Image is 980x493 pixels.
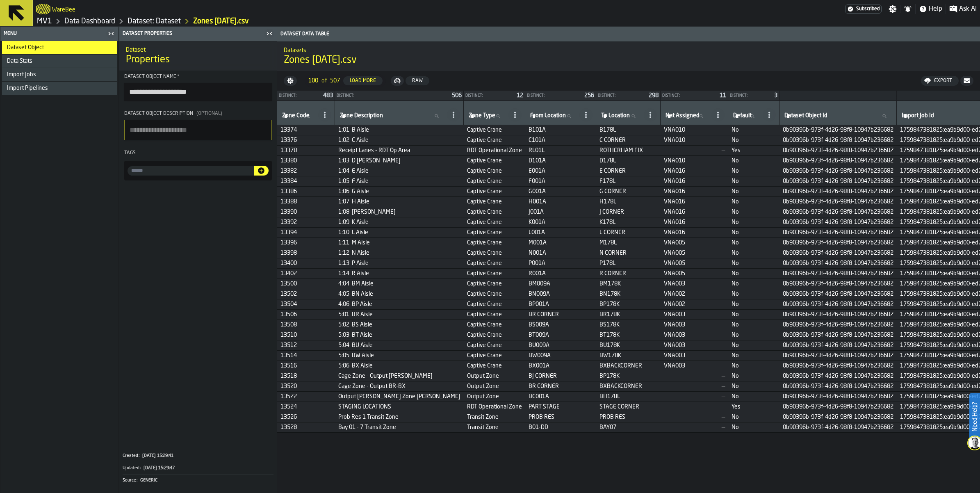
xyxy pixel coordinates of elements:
span: N001A [529,250,593,256]
a: link-to-/wh/i/3ccf57d1-1e0c-4a81-a3bb-c2011c5f0d50 [37,17,52,26]
span: No [732,311,776,318]
span: 0b90396b-973f-4d26-98f8-10947b236682 [783,291,893,297]
span: Captive Crane [467,199,522,205]
span: K178L [599,219,657,226]
span: 13386 [280,188,332,195]
span: VNA003 [664,311,725,318]
div: Distinct: [465,94,513,98]
span: 1:14 R Aisle [338,270,460,277]
span: 4:05 BN Aisle [338,291,460,297]
span: 13402 [280,270,332,277]
span: 1:08 [PERSON_NAME] [338,209,460,215]
span: 13502 [280,291,332,297]
span: K001A [529,219,593,226]
span: [DATE] 15:29:41 [142,453,173,459]
span: Receipt Lanes - RDT Op Area [338,147,460,154]
span: label [902,112,934,119]
span: 0b90396b-973f-4d26-98f8-10947b236682 [783,209,893,215]
label: button-toggle-Close me [264,29,275,39]
div: StatList-item-Distinct: [596,91,660,100]
span: Captive Crane [467,219,522,226]
span: [DATE] 15:29:47 [144,466,175,471]
span: ROTHERHAM FIX [599,147,657,154]
span: 1:07 H Aisle [338,199,460,205]
div: StatList-item-Distinct: [728,91,779,100]
span: 13510 [280,332,332,338]
span: label [530,112,566,119]
span: Help [929,4,942,14]
span: Properties [126,53,170,66]
span: No [732,219,776,226]
input: label [338,111,445,121]
span: B178L [599,127,657,133]
span: G001A [529,188,593,195]
input: label [783,111,893,121]
div: Dataset object name [124,74,272,80]
span: Captive Crane [467,168,522,174]
button: button-Export [921,76,959,86]
span: 1:02 C Aisle [338,137,460,144]
span: F178L [599,178,657,185]
input: label [467,111,507,121]
span: Captive Crane [467,240,522,246]
div: title-Zones 07.10.2025.csv [277,41,980,71]
span: : [139,453,139,459]
span: H178L [599,199,657,205]
span: 100 [308,78,318,84]
span: 256 [584,93,594,98]
span: Captive Crane [467,137,522,144]
div: Load More [346,78,379,84]
span: 0b90396b-973f-4d26-98f8-10947b236682 [783,240,893,246]
span: Zones [DATE].csv [284,54,357,67]
span: 13504 [280,301,332,308]
label: button-toolbar-Dataset object name [124,74,272,101]
span: P001A [529,260,593,267]
span: Yes [732,147,776,154]
span: Captive Crane [467,178,522,185]
span: BT178K [599,332,657,338]
input: button-toolbar-Dataset object name [124,83,272,101]
span: BM178K [599,281,657,287]
div: Distinct: [730,94,771,98]
span: VNA005 [664,260,725,267]
span: Subscribed [856,6,880,12]
span: label [665,112,700,119]
span: N CORNER [599,250,657,256]
span: M178L [599,240,657,246]
label: button-toggle-Notifications [900,5,915,13]
div: ButtonLoadMore-Load More-Prev-First-Last [302,74,389,87]
span: VNA010 [664,137,725,144]
span: 13500 [280,281,332,287]
button: button- [284,76,297,86]
span: Data Stats [7,58,32,64]
span: label [340,112,383,119]
span: 483 [323,93,333,98]
div: Distinct: [527,94,581,98]
span: Captive Crane [467,322,522,328]
input: label [664,111,710,121]
span: 0b90396b-973f-4d26-98f8-10947b236682 [783,332,893,338]
span: 0b90396b-973f-4d26-98f8-10947b236682 [783,281,893,287]
span: Captive Crane [467,260,522,267]
span: Captive Crane [467,157,522,164]
span: No [732,250,776,256]
header: Dataset Data Table [277,27,980,41]
span: Captive Crane [467,209,522,215]
button: button- [254,166,269,176]
a: link-to-/wh/i/3ccf57d1-1e0c-4a81-a3bb-c2011c5f0d50/data [64,17,115,26]
span: 1:12 N Aisle [338,250,460,256]
span: 5:03 BT Aisle [338,332,460,338]
div: Export [931,78,955,84]
span: 13508 [280,322,332,328]
span: 13396 [280,240,332,246]
span: 0b90396b-973f-4d26-98f8-10947b236682 [783,199,893,205]
span: No [732,199,776,205]
span: 13382 [280,168,332,174]
li: menu Import Jobs [2,68,117,82]
span: F001A [529,178,593,185]
span: BM009A [529,281,593,287]
span: Import Pipelines [7,85,48,91]
span: : [137,478,137,483]
button: button- [960,76,973,86]
div: Source [123,478,139,483]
